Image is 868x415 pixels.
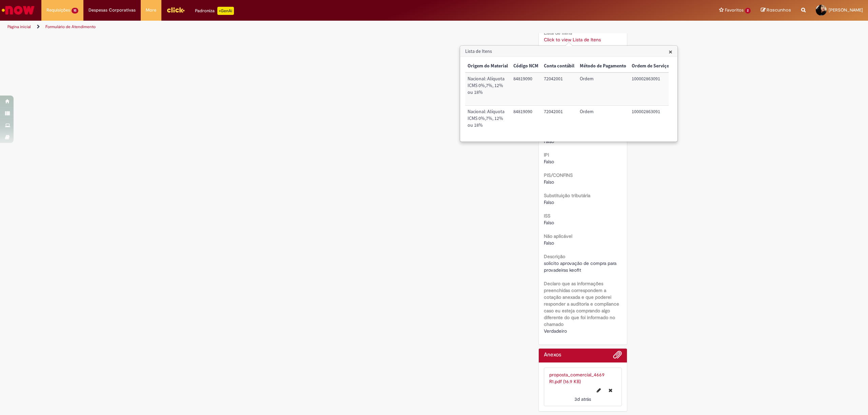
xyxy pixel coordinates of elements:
td: Conta contábil: 72042001 [541,72,577,105]
a: Página inicial [7,24,31,29]
span: 3d atrás [574,396,591,402]
button: Editar nome de arquivo proposta_comercial_4669 R1.pdf [593,385,605,396]
td: Origem do Material: Nacional: Alíquota ICMS 0%,7%, 12% ou 18% [465,72,511,105]
button: Close [669,48,672,55]
ul: Trilhas de página [5,21,574,33]
td: Código NCM: 84819090 [511,106,541,131]
th: Método de Pagamento [577,60,629,72]
span: [PERSON_NAME] [829,7,863,13]
td: Ordem de Serviço: 100002863091 [629,72,672,105]
span: 2 [745,8,751,14]
span: Falso [544,220,554,226]
span: Favoritos [725,7,744,14]
span: Despesas Corporativas [88,7,136,14]
span: Falso [544,138,554,144]
th: Origem do Material [465,60,511,72]
span: Verdadeiro [544,328,567,334]
b: ISS [544,213,550,219]
h2: Anexos [544,352,561,358]
a: Rascunhos [761,7,791,14]
span: 15 [72,8,78,14]
b: PIS/CONFINS [544,172,573,178]
b: Declaro que as informações preenchidas correspondem a cotação anexada e que poderei responder a a... [544,281,619,327]
a: Click to view Lista de Itens [544,37,601,43]
th: Ordem de Serviço [629,60,672,72]
span: solicito aprovação de compra para provadeiras keofit [544,260,618,273]
div: Lista de Itens [460,45,678,142]
td: Origem do Material: Nacional: Alíquota ICMS 0%,7%, 12% ou 18% [465,106,511,131]
b: Substituição tributária [544,192,590,199]
p: +GenAi [217,7,234,15]
td: Método de Pagamento: Ordem [577,72,629,105]
th: Código NCM [511,60,541,72]
span: Falso [544,240,554,246]
span: Falso [544,199,554,205]
td: Ordem de Serviço: 100002863091 [629,106,672,131]
time: 26/09/2025 16:22:33 [574,396,591,402]
button: Excluir proposta_comercial_4669 R1.pdf [605,385,616,396]
h3: Lista de Itens [460,46,677,57]
a: proposta_comercial_4669 R1.pdf (16.9 KB) [549,372,605,385]
b: Descrição [544,253,565,260]
span: Requisições [46,7,70,14]
b: IPI [544,152,549,158]
b: Lista de Itens [544,30,572,36]
td: Método de Pagamento: Ordem [577,106,629,131]
span: More [146,7,156,14]
b: Não aplicável [544,233,572,239]
td: Conta contábil: 72042001 [541,106,577,131]
span: Falso [544,179,554,185]
a: Formulário de Atendimento [45,24,96,29]
img: ServiceNow [1,3,36,17]
th: Conta contábil [541,60,577,72]
span: Falso [544,159,554,165]
div: Padroniza [195,7,234,15]
td: Código NCM: 84819090 [511,72,541,105]
span: Rascunhos [767,7,791,13]
span: × [669,47,672,56]
img: click_logo_yellow_360x200.png [166,5,185,15]
button: Adicionar anexos [613,350,622,362]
